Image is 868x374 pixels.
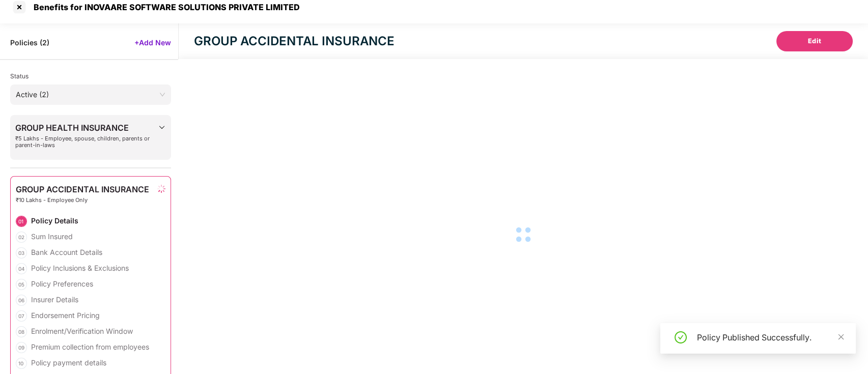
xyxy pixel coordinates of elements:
span: Active (2) [16,87,165,102]
div: Policy payment details [31,358,106,367]
span: check-circle [675,331,687,343]
div: Insurer Details [31,295,78,304]
span: ₹10 Lakhs - Employee Only [16,197,149,204]
div: Policy Details [31,216,78,225]
div: 07 [16,310,27,322]
div: 02 [16,232,27,243]
div: Benefits for INOVAARE SOFTWARE SOLUTIONS PRIVATE LIMITED [27,2,300,12]
div: Sum Insured [31,232,73,241]
span: GROUP HEALTH INSURANCE [15,123,158,132]
div: Enrolment/Verification Window [31,326,133,336]
span: close [837,333,845,340]
div: 01 [16,216,27,227]
button: Edit [776,31,853,51]
span: Status [10,72,29,80]
div: 09 [16,342,27,353]
span: ₹5 Lakhs - Employee, spouse, children, parents or parent-in-laws [15,135,158,149]
div: Premium collection from employees [31,342,149,352]
span: Edit [808,36,822,46]
div: 04 [16,263,27,274]
div: Policy Inclusions & Exclusions [31,263,129,273]
img: svg+xml;base64,PHN2ZyBpZD0iRHJvcGRvd24tMzJ4MzIiIHhtbG5zPSJodHRwOi8vd3d3LnczLm9yZy8yMDAwL3N2ZyIgd2... [158,123,166,131]
div: Bank Account Details [31,247,102,257]
span: +Add New [134,38,171,47]
span: GROUP ACCIDENTAL INSURANCE [16,185,149,194]
div: 05 [16,279,27,290]
span: Policies ( 2 ) [10,38,49,47]
div: 10 [16,358,27,369]
div: 03 [16,247,27,258]
div: 08 [16,326,27,337]
div: Policy Published Successfully. [697,331,844,343]
div: GROUP ACCIDENTAL INSURANCE [194,32,395,50]
div: 06 [16,295,27,306]
div: Policy Preferences [31,279,93,289]
div: Endorsement Pricing [31,310,100,320]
